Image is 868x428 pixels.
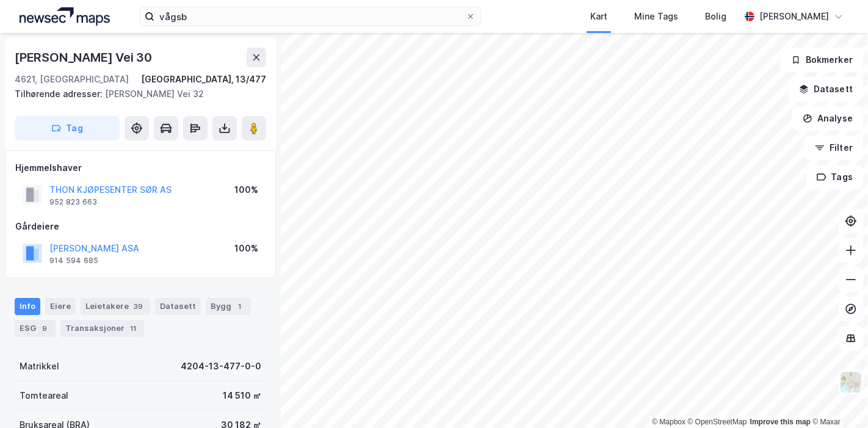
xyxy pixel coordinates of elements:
div: Info [15,298,40,315]
div: 100% [234,183,258,197]
button: Datasett [789,77,863,101]
div: Bygg [206,298,251,315]
div: Leietakere [81,298,150,315]
div: 1 [234,300,246,313]
div: ESG [15,320,56,337]
button: Filter [805,136,863,160]
a: OpenStreetMap [688,418,747,426]
div: 11 [127,322,139,335]
a: Mapbox [652,418,685,426]
div: Mine Tags [634,9,678,24]
div: 914 594 685 [49,256,98,266]
div: 4621, [GEOGRAPHIC_DATA] [15,72,129,87]
div: Transaksjoner [60,320,144,337]
iframe: Chat Widget [807,369,868,428]
div: Datasett [155,298,201,315]
div: 39 [131,300,145,313]
button: Analyse [792,106,863,131]
div: 9 [38,322,51,335]
div: Bolig [705,9,726,24]
div: Kontrollprogram for chat [807,369,868,428]
button: Tag [15,116,120,140]
div: Gårdeiere [15,219,266,234]
div: 14 510 ㎡ [223,388,261,403]
div: Tomteareal [20,388,68,403]
div: [PERSON_NAME] Vei 30 [15,48,154,67]
div: Hjemmelshaver [15,161,266,175]
div: [GEOGRAPHIC_DATA], 13/477 [141,72,266,87]
img: logo.a4113a55bc3d86da70a041830d287a7e.svg [20,7,110,26]
button: Tags [806,165,863,189]
a: Improve this map [750,418,811,426]
div: Eiere [45,298,76,315]
div: Kart [590,9,607,24]
div: 952 823 663 [49,197,97,207]
div: 4204-13-477-0-0 [181,359,261,374]
div: Matrikkel [20,359,59,374]
div: 100% [234,241,258,256]
div: [PERSON_NAME] Vei 32 [15,87,256,101]
input: Søk på adresse, matrikkel, gårdeiere, leietakere eller personer [154,7,466,26]
div: [PERSON_NAME] [759,9,829,24]
button: Bokmerker [781,48,863,72]
span: Tilhørende adresser: [15,89,105,99]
